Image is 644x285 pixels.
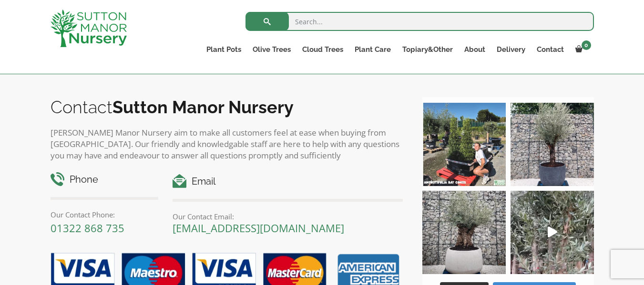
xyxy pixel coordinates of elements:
img: logo [51,10,127,47]
a: About [459,43,491,56]
a: Plant Care [349,43,397,56]
h2: Contact [51,97,403,117]
img: New arrivals Monday morning of beautiful olive trees 🤩🤩 The weather is beautiful this summer, gre... [511,191,594,274]
p: [PERSON_NAME] Manor Nursery aim to make all customers feel at ease when buying from [GEOGRAPHIC_D... [51,127,403,161]
a: Delivery [491,43,531,56]
a: Cloud Trees [296,43,349,56]
a: 0 [570,43,594,56]
img: Our elegant & picturesque Angustifolia Cones are an exquisite addition to your Bay Tree collectio... [422,103,506,186]
p: Our Contact Phone: [51,209,159,220]
a: Play [511,191,594,274]
a: Topiary&Other [397,43,459,56]
h4: Phone [51,172,159,187]
span: 0 [582,40,591,50]
a: [EMAIL_ADDRESS][DOMAIN_NAME] [173,221,344,235]
p: Our Contact Email: [173,211,403,222]
a: Olive Trees [247,43,296,56]
a: 01322 868 735 [51,221,124,235]
img: A beautiful multi-stem Spanish Olive tree potted in our luxurious fibre clay pots 😍😍 [511,103,594,186]
img: Check out this beauty we potted at our nursery today ❤️‍🔥 A huge, ancient gnarled Olive tree plan... [422,191,506,274]
a: Plant Pots [201,43,247,56]
svg: Play [548,226,557,237]
input: Search... [245,12,594,31]
a: Contact [531,43,570,56]
h4: Email [173,174,403,189]
b: Sutton Manor Nursery [112,97,294,117]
